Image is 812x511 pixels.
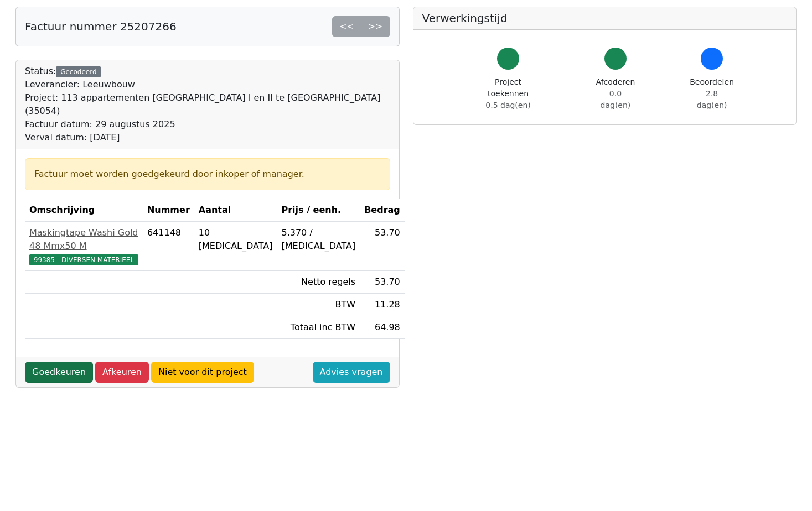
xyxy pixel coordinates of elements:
[25,131,390,144] div: Verval datum: [DATE]
[281,226,355,253] div: 5.370 / [MEDICAL_DATA]
[29,254,138,265] span: 99385 - DIVERSEN MATERIEEL
[25,199,143,222] th: Omschrijving
[277,199,360,222] th: Prijs / eenh.
[56,66,101,77] div: Gecodeerd
[594,76,637,111] div: Afcoderen
[360,294,405,316] td: 11.28
[360,316,405,339] td: 64.98
[697,89,727,109] span: 2.8 dag(en)
[277,271,360,294] td: Netto regels
[360,199,405,222] th: Bedrag
[25,20,177,33] h5: Factuur nummer 25207266
[29,226,138,253] div: Maskingtape Washi Gold 48 Mmx50 M
[34,168,381,181] div: Factuur moet worden goedgekeurd door inkoper of manager.
[95,362,149,383] a: Afkeuren
[143,199,194,222] th: Nummer
[194,199,277,222] th: Aantal
[475,76,541,111] div: Project toekennen
[143,222,194,271] td: 641148
[360,271,405,294] td: 53.70
[25,362,93,383] a: Goedkeuren
[25,65,390,144] div: Status:
[601,89,631,109] span: 0.0 dag(en)
[277,316,360,339] td: Totaal inc BTW
[422,12,788,25] h5: Verwerkingstijd
[25,91,390,118] div: Project: 113 appartementen [GEOGRAPHIC_DATA] I en II te [GEOGRAPHIC_DATA] (35054)
[360,222,405,271] td: 53.70
[25,118,390,131] div: Factuur datum: 29 augustus 2025
[29,226,138,266] a: Maskingtape Washi Gold 48 Mmx50 M99385 - DIVERSEN MATERIEEL
[485,101,530,109] span: 0.5 dag(en)
[277,294,360,316] td: BTW
[690,76,734,111] div: Beoordelen
[199,226,273,253] div: 10 [MEDICAL_DATA]
[151,362,254,383] a: Niet voor dit project
[25,78,390,91] div: Leverancier: Leeuwbouw
[313,362,390,383] a: Advies vragen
